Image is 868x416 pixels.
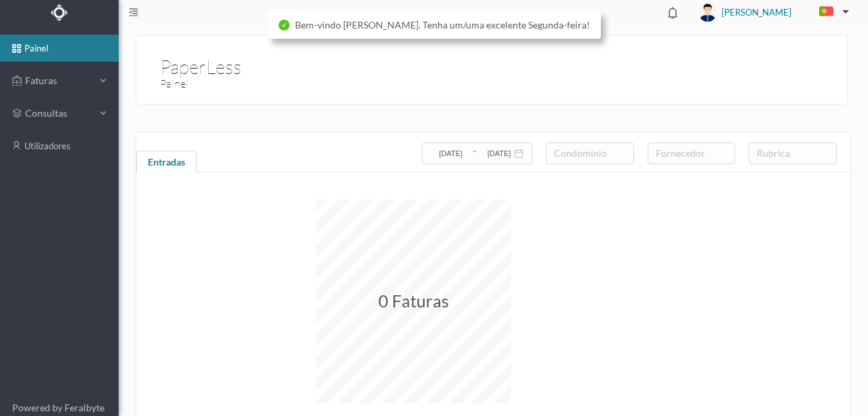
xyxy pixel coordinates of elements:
div: condomínio [554,147,620,160]
i: icon: bell [664,4,682,22]
i: icon: check-circle [279,20,290,31]
h1: PaperLess [160,52,241,58]
div: rubrica [757,147,823,160]
div: Entradas [136,151,197,178]
span: consultas [25,107,93,120]
i: icon: menu-fold [129,7,138,17]
img: user_titan3.af2715ee.jpg [698,3,717,22]
span: 0 Faturas [378,290,449,311]
img: Logo [51,4,68,21]
button: PT [808,1,854,23]
h3: Painel [160,75,498,92]
i: icon: calendar [514,149,524,158]
input: Data final [478,146,519,161]
div: fornecedor [656,147,722,160]
span: Faturas [22,74,96,88]
span: Bem-vindo [PERSON_NAME]. Tenha um/uma excelente Segunda-feira! [295,19,590,31]
input: Data inicial [430,146,471,161]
